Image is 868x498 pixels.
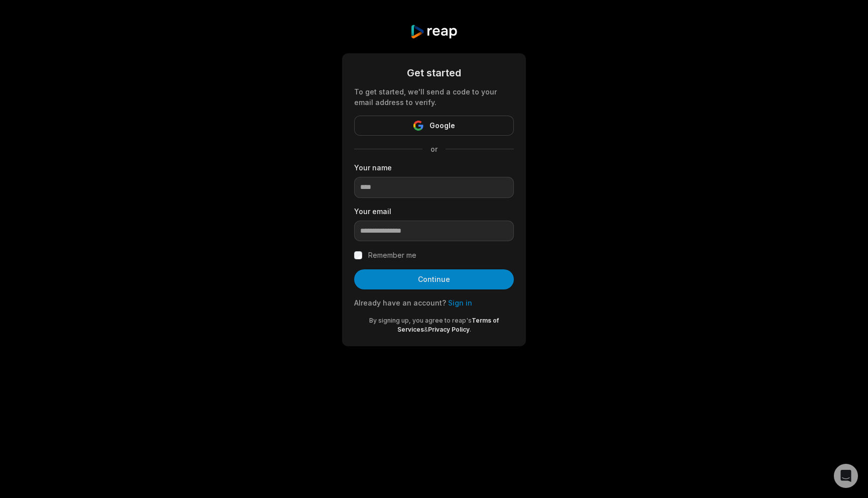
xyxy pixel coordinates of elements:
[354,298,446,307] span: Already have an account?
[410,24,458,39] img: reap
[470,326,471,333] span: .
[834,464,858,488] div: Open Intercom Messenger
[429,120,455,132] span: Google
[424,326,428,333] span: &
[368,249,416,261] label: Remember me
[354,206,514,217] label: Your email
[354,162,514,173] label: Your name
[369,317,472,324] span: By signing up, you agree to reap's
[354,65,514,80] div: Get started
[448,298,472,307] a: Sign in
[354,269,514,289] button: Continue
[428,326,470,333] a: Privacy Policy
[354,116,514,136] button: Google
[354,86,514,108] div: To get started, we'll send a code to your email address to verify.
[422,144,446,154] span: or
